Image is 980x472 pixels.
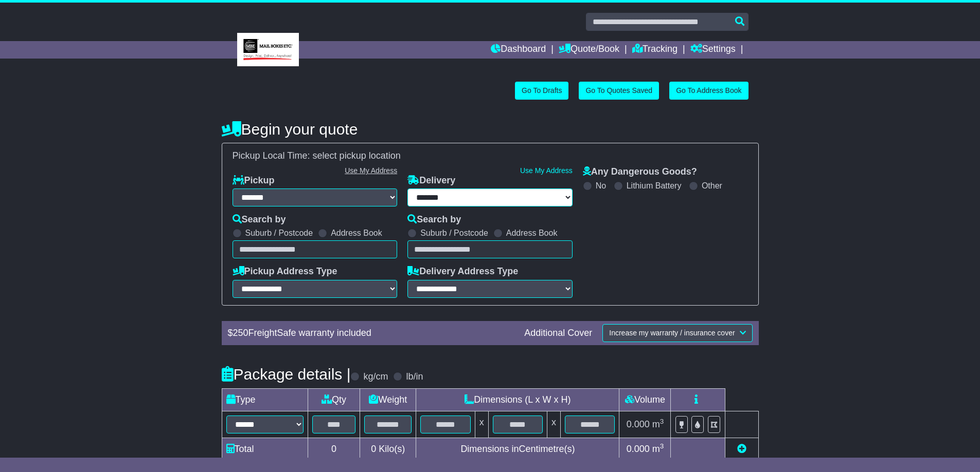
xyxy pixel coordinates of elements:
[416,388,619,411] td: Dimensions (L x W x H)
[669,82,748,100] a: Go To Address Book
[233,266,337,277] label: Pickup Address Type
[331,228,382,238] label: Address Book
[737,444,746,454] a: Add new item
[407,214,461,225] label: Search by
[222,438,308,460] td: Total
[223,328,520,339] div: $ FreightSafe warranty included
[515,82,568,100] a: Go To Drafts
[308,438,360,460] td: 0
[233,175,275,186] label: Pickup
[313,150,401,161] span: select pickup location
[596,181,606,191] label: No
[602,324,752,342] button: Increase my warranty / insurance cover
[627,444,650,454] span: 0.000
[660,442,664,450] sup: 3
[520,166,573,175] a: Use My Address
[222,121,759,138] h4: Begin your quote
[583,166,697,178] label: Any Dangerous Goods?
[308,388,360,411] td: Qty
[519,328,597,339] div: Additional Cover
[506,228,558,238] label: Address Book
[222,366,351,383] h4: Package details |
[245,228,313,238] label: Suburb / Postcode
[237,33,299,66] img: MBE Malvern
[491,41,546,59] a: Dashboard
[690,41,736,59] a: Settings
[627,181,682,191] label: Lithium Battery
[222,388,308,411] td: Type
[345,166,397,175] a: Use My Address
[627,419,650,429] span: 0.000
[652,444,664,454] span: m
[233,328,248,338] span: 250
[579,82,659,100] a: Go To Quotes Saved
[619,388,671,411] td: Volume
[609,329,735,337] span: Increase my warranty / insurance cover
[363,371,388,383] label: kg/cm
[406,371,423,383] label: lb/in
[652,419,664,429] span: m
[233,214,286,225] label: Search by
[660,418,664,425] sup: 3
[547,411,561,438] td: x
[420,228,488,238] label: Suburb / Postcode
[416,438,619,460] td: Dimensions in Centimetre(s)
[371,444,376,454] span: 0
[407,266,518,277] label: Delivery Address Type
[360,388,416,411] td: Weight
[632,41,678,59] a: Tracking
[227,150,753,162] div: Pickup Local Time:
[475,411,488,438] td: x
[702,181,722,191] label: Other
[407,175,455,186] label: Delivery
[559,41,619,59] a: Quote/Book
[360,438,416,460] td: Kilo(s)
